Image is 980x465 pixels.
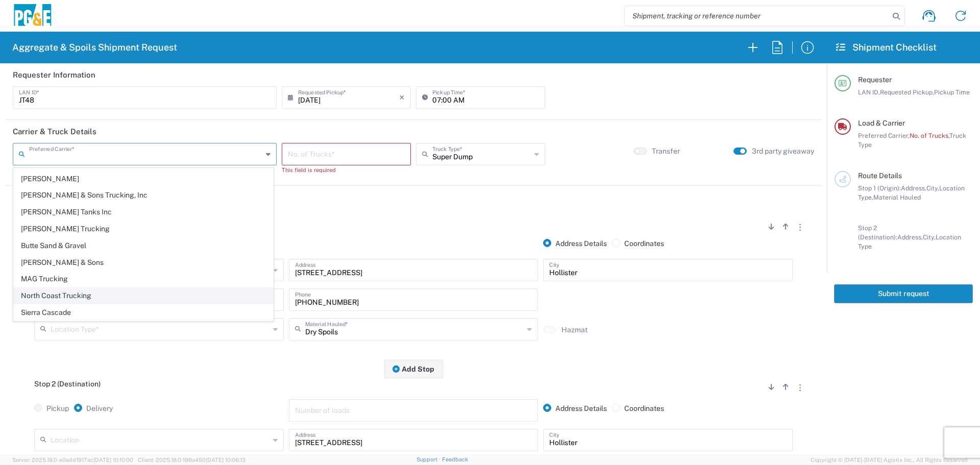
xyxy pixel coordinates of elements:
span: Address, [901,184,926,192]
span: Stop 2 (Destination): [858,224,897,241]
input: Shipment, tracking or reference number [625,6,889,26]
span: [DATE] 10:10:00 [93,457,133,463]
span: LAN ID, [858,88,880,96]
span: Stop 1 (Origin): [858,184,901,192]
label: Address Details [543,239,607,248]
button: Submit request [834,284,973,303]
h2: Requester Information [13,70,95,80]
span: Sierra Cascade [14,305,273,321]
span: Butte Sand & Gravel [14,238,273,254]
label: Hazmat [561,325,587,334]
span: City, [923,233,936,241]
span: Route Details [858,172,902,180]
span: City, [926,184,939,192]
span: MAG Trucking [14,271,273,287]
span: Requested Pickup, [880,88,934,96]
div: This field is required [282,165,411,175]
span: Pickup Time [934,88,970,96]
span: Load & Carrier [858,119,905,127]
label: Transfer [652,146,680,156]
span: [PERSON_NAME] & Sons [14,255,273,271]
span: Server: 2025.18.0-a0edd1917ac [12,457,133,463]
span: [PERSON_NAME] Tanks Inc [14,204,273,220]
span: Address, [897,233,923,241]
span: Copyright © [DATE]-[DATE] Agistix Inc., All Rights Reserved [811,455,968,464]
span: Client: 2025.18.0-198a450 [138,457,246,463]
span: No. of Trucks, [910,132,949,139]
label: Coordinates [612,239,664,248]
a: Support [416,456,442,462]
img: pge [12,4,53,28]
label: 3rd party giveaway [752,146,814,156]
h2: Aggregate & Spoils Shipment Request [12,41,177,54]
span: [PERSON_NAME] Trucking [14,221,273,237]
button: Add Stop [384,359,443,378]
span: [PERSON_NAME] [14,171,273,187]
span: Material Hauled [873,193,921,201]
i: × [399,89,405,106]
span: Requester [858,76,892,84]
span: North Coast Trucking [14,288,273,304]
h2: Carrier & Truck Details [13,127,96,137]
span: [PERSON_NAME] & Sons Trucking, Inc [14,187,273,203]
span: Preferred Carrier, [858,132,910,139]
h2: Shipment Checklist [836,41,937,54]
label: Coordinates [612,404,664,413]
a: Feedback [442,456,468,462]
span: [DATE] 10:06:13 [206,457,246,463]
label: Address Details [543,404,607,413]
span: Stop 2 (Destination) [34,380,101,388]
